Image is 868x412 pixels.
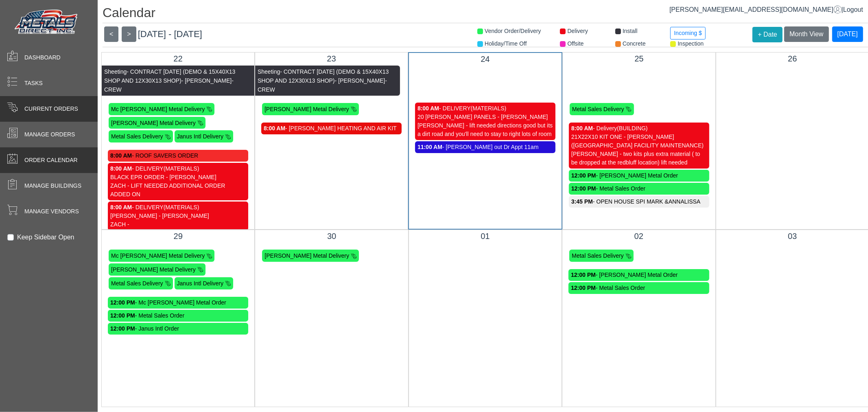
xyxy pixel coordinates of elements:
[264,124,399,133] div: - [PERSON_NAME] HEATING AND AIR KIT
[623,28,638,34] span: Install
[110,298,246,307] div: - Mc [PERSON_NAME] Metal Order
[111,280,163,287] span: Metal Sales Delivery
[110,152,132,159] strong: 8:00 AM
[571,171,707,180] div: - [PERSON_NAME] Metal Order
[571,284,706,292] div: - Metal Sales Order
[177,280,223,287] span: Janus Intl Delivery
[164,204,199,210] span: (MATERIALS)
[108,230,248,242] div: 29
[110,164,246,173] div: - DELIVERY
[181,77,232,84] span: - [PERSON_NAME]
[415,230,555,242] div: 01
[111,133,163,140] span: Metal Sales Delivery
[485,28,541,34] span: Vendor Order/Delivery
[571,285,596,291] strong: 12:00 PM
[722,53,863,65] div: 26
[418,144,442,150] strong: 11:00 AM
[571,184,707,193] div: - Metal Sales Order
[111,119,196,126] span: [PERSON_NAME] Metal Delivery
[24,207,79,216] span: Manage Vendors
[415,53,555,65] div: 24
[752,27,783,42] button: + Date
[571,185,596,192] strong: 12:00 PM
[832,26,863,42] button: [DATE]
[843,6,863,13] span: Logout
[258,68,280,75] span: Sheeting
[122,26,136,42] button: >
[261,53,402,65] div: 23
[485,40,527,47] span: Holiday/Time Off
[567,28,588,34] span: Delivery
[471,105,507,112] span: (MATERIALS)
[722,230,863,242] div: 03
[789,31,823,37] span: Month View
[110,204,132,210] strong: 8:00 AM
[265,252,349,259] span: [PERSON_NAME] Metal Delivery
[110,212,246,220] div: [PERSON_NAME] - [PERSON_NAME]
[24,182,81,190] span: Manage Buildings
[111,106,205,112] span: Mc [PERSON_NAME] Metal Delivery
[104,68,127,75] span: Sheeting
[110,311,246,320] div: - Metal Sales Order
[110,220,246,229] div: ZACH -
[568,230,709,242] div: 02
[104,77,234,93] span: - CREW
[571,125,593,131] strong: 8:00 AM
[335,77,385,84] span: - [PERSON_NAME]
[110,173,246,182] div: BLACK EPR ORDER - [PERSON_NAME]
[261,230,402,242] div: 30
[571,133,707,150] div: 21X22X10 KIT ONE - [PERSON_NAME] ([GEOGRAPHIC_DATA] FACILITY MAINTENANCE)
[623,40,646,47] span: Concrete
[571,198,593,205] strong: 3:45 PM
[617,125,647,131] span: (BUILDING)
[669,6,842,13] a: [PERSON_NAME][EMAIL_ADDRESS][DOMAIN_NAME]
[24,105,78,113] span: Current Orders
[111,252,205,259] span: Mc [PERSON_NAME] Metal Delivery
[103,5,868,23] h1: Calendar
[24,79,43,88] span: Tasks
[571,124,707,133] div: - Delivery
[12,7,81,37] img: Metals Direct Inc Logo
[418,105,439,112] strong: 8:00 AM
[571,271,706,279] div: - [PERSON_NAME] Metal Order
[24,156,78,164] span: Order Calendar
[177,133,223,140] span: Janus Intl Delivery
[164,165,199,172] span: (MATERIALS)
[24,53,61,62] span: Dashboard
[138,29,202,39] span: [DATE] - [DATE]
[110,312,135,319] strong: 12:00 PM
[110,151,246,160] div: - ROOF SAVERS ORDER
[17,232,74,242] label: Keep Sidebar Open
[110,324,246,333] div: - Janus Intl Order
[569,53,709,65] div: 25
[418,113,553,121] div: 20 [PERSON_NAME] PANELS - [PERSON_NAME]
[265,106,349,112] span: [PERSON_NAME] Metal Delivery
[571,172,596,179] strong: 12:00 PM
[110,165,132,172] strong: 8:00 AM
[571,272,596,278] strong: 12:00 PM
[418,104,553,113] div: - DELIVERY
[108,53,248,65] div: 22
[572,252,624,259] span: Metal Sales Delivery
[104,68,235,84] span: - CONTRACT [DATE] (DEMO & 15X40X13 SHOP AND 12X30X13 SHOP)
[572,106,624,112] span: Metal Sales Delivery
[110,299,135,306] strong: 12:00 PM
[571,150,707,167] div: [PERSON_NAME] - two kits plus extra material ( to be dropped at the redbluff location) lift needed
[678,40,704,47] span: Inspection
[104,26,118,42] button: <
[110,325,135,332] strong: 12:00 PM
[258,68,389,84] span: - CONTRACT [DATE] (DEMO & 15X40X13 SHOP AND 12X30X13 SHOP)
[784,26,829,42] button: Month View
[670,27,705,39] button: Incoming $
[110,182,246,199] div: ZACH - LIFT NEEDED ADDITIONAL ORDER ADDED ON
[567,40,584,47] span: Offsite
[258,77,387,93] span: - CREW
[669,5,863,15] div: |
[418,143,553,151] div: - [PERSON_NAME] out Dr Appt 11am
[110,203,246,212] div: - DELIVERY
[264,125,285,131] strong: 8:00 AM
[571,197,707,206] div: - OPEN HOUSE SPI MARK &ANNALISSA
[111,266,196,273] span: [PERSON_NAME] Metal Delivery
[418,121,553,138] div: [PERSON_NAME] - lift needed directions good but its a dirt road and you'll need to stay to right ...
